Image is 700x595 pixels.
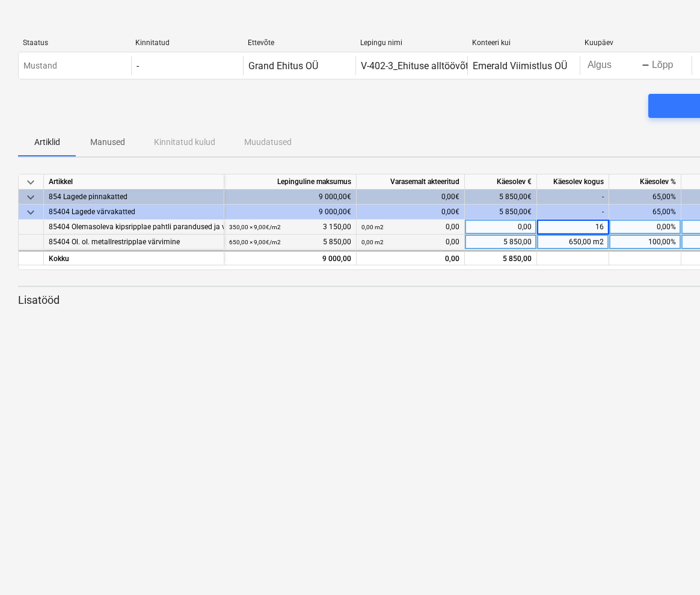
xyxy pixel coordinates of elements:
[32,136,61,149] p: Artiklid
[473,60,567,72] div: Emerald Viimistlus OÜ
[135,39,238,47] div: Kinnitatud
[137,60,139,72] div: -
[465,250,537,265] div: 5 850,00
[361,239,384,245] small: 0,00 m2
[229,224,281,230] small: 350,00 × 9,00€ / m2
[357,205,465,220] div: 0,00€
[49,190,219,205] div: 854 Lagede pinnakatted
[465,174,537,190] div: Käesolev €
[537,235,609,250] div: 650,00 m2
[49,220,219,235] div: 85404 Olemasoleva kipsripplae pahtli parandused ja värvimine
[361,60,662,72] div: V-402-3_Ehituse alltöövõtuleping - GE2508AL-04-Emerald Viimistlus OÜ
[357,174,465,190] div: Varasemalt akteeritud
[44,174,224,190] div: Artikkel
[361,251,459,267] div: 0,00
[361,224,384,230] small: 0,00 m2
[224,205,357,220] div: 9 000,00€
[585,57,642,74] input: Algus
[642,62,649,69] div: -
[23,60,57,72] p: Mustand
[229,251,351,267] div: 9 000,00
[90,136,125,149] p: Manused
[360,39,463,47] div: Lepingu nimi
[44,250,224,265] div: Kokku
[23,205,38,220] span: keyboard_arrow_down
[465,190,537,205] div: 5 850,00€
[465,205,537,220] div: 5 850,00€
[472,39,575,47] div: Konteeri kui
[229,220,351,235] div: 3 150,00
[224,190,357,205] div: 9 000,00€
[609,235,681,250] div: 100,00%
[609,205,681,220] div: 65,00%
[585,39,687,47] div: Kuupäev
[49,235,219,250] div: 85404 Ol. ol. metallrestripplae värvimine
[248,60,318,72] div: Grand Ehitus OÜ
[248,39,351,47] div: Ettevõte
[465,235,537,250] div: 5 850,00
[357,190,465,205] div: 0,00€
[23,39,126,47] div: Staatus
[23,190,38,205] span: keyboard_arrow_down
[229,235,351,250] div: 5 850,00
[465,220,537,235] div: 0,00
[229,239,281,245] small: 650,00 × 9,00€ / m2
[361,235,459,250] div: 0,00
[537,205,609,220] div: -
[609,220,681,235] div: 0,00%
[23,175,38,190] span: keyboard_arrow_down
[609,190,681,205] div: 65,00%
[361,220,459,235] div: 0,00
[537,190,609,205] div: -
[224,174,357,190] div: Lepinguline maksumus
[537,174,609,190] div: Käesolev kogus
[49,205,219,220] div: 85404 Lagede värvakatted
[609,174,681,190] div: Käesolev %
